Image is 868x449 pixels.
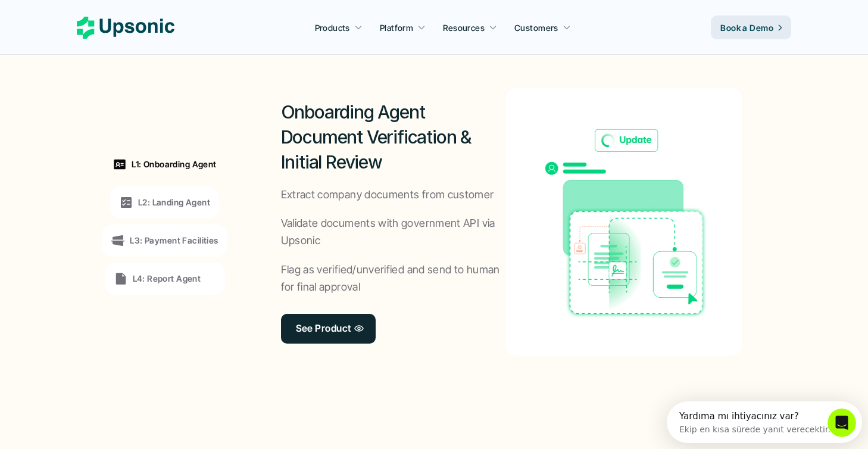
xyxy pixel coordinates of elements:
iframe: Intercom live chat keşif başlatıcısı [667,401,862,443]
p: Platform [380,21,413,34]
a: Products [308,17,370,38]
p: L2: Landing Agent [138,196,210,208]
iframe: Intercom live chat [828,409,856,437]
div: Ekip en kısa sürede yanıt verecektir. [13,20,164,32]
p: Customers [514,21,558,34]
p: L1: Onboarding Agent [132,158,216,170]
p: Extract company documents from customer [281,186,494,204]
div: Yardıma mı ihtiyacınız var? [13,10,164,20]
p: Book a Demo [720,21,773,34]
p: Validate documents with government API via Upsonic [281,215,506,250]
p: L3: Payment Facilities [130,234,218,247]
p: Flag as verified/unverified and send to human for final approval [281,261,506,296]
p: Resources [443,21,485,34]
p: See Product [296,320,351,337]
h2: Onboarding Agent Document Verification & Initial Review [281,99,506,174]
a: Book a Demo [711,15,791,39]
p: L4: Report Agent [133,272,201,285]
a: See Product [281,314,376,344]
p: Products [315,21,350,34]
div: Intercom Messenger uygulamasını aç [5,5,199,38]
